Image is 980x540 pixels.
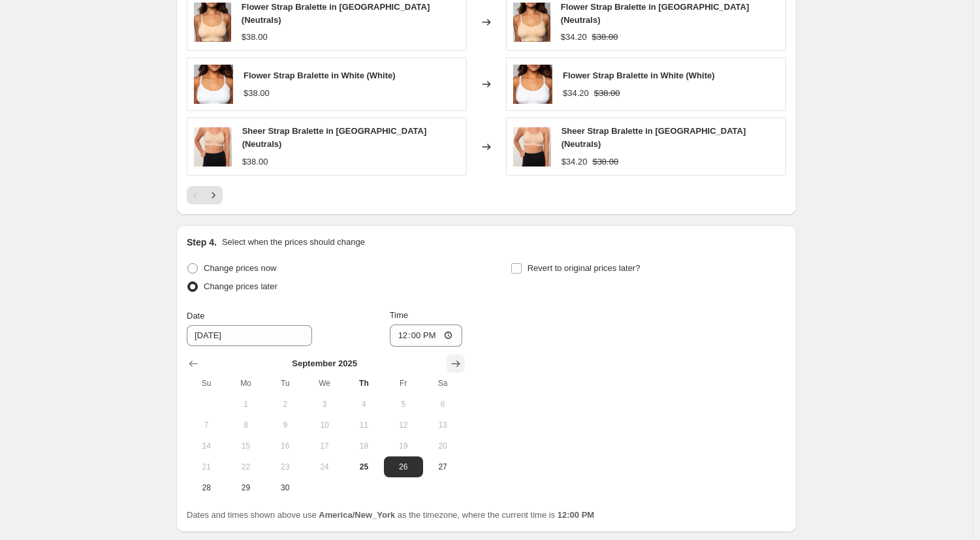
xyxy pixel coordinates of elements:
span: Flower Strap Bralette in [GEOGRAPHIC_DATA] (Neutrals) [561,2,749,25]
button: Saturday September 6 2025 [423,394,462,415]
button: Friday September 5 2025 [384,394,423,415]
img: 2_dde52086-d284-4a63-9956-167f6489210d_80x.png [513,65,552,104]
span: 26 [389,462,418,472]
span: 8 [231,420,260,430]
button: Monday September 22 2025 [226,456,265,477]
button: Sunday September 28 2025 [187,477,226,498]
input: 12:00 [390,325,463,347]
button: Friday September 12 2025 [384,415,423,436]
span: Change prices now [204,263,276,273]
span: 27 [428,462,457,472]
button: Today Thursday September 25 2025 [344,456,383,477]
span: Flower Strap Bralette in White (White) [563,71,715,80]
span: 11 [349,420,378,430]
button: Sunday September 7 2025 [187,415,226,436]
span: 10 [310,420,339,430]
button: Thursday September 18 2025 [344,436,383,456]
span: 28 [192,483,221,493]
th: Saturday [423,373,462,394]
span: Tu [271,378,300,389]
button: Wednesday September 24 2025 [305,456,344,477]
span: 5 [389,399,418,409]
span: Flower Strap Bralette in White (White) [244,71,396,80]
span: 6 [428,399,457,409]
button: Monday September 29 2025 [226,477,265,498]
input: 9/25/2025 [187,325,312,346]
th: Wednesday [305,373,344,394]
button: Monday September 1 2025 [226,394,265,415]
span: 13 [428,420,457,430]
button: Thursday September 4 2025 [344,394,383,415]
span: We [310,378,339,389]
th: Friday [384,373,423,394]
span: Dates and times shown above use as the timezone, where the current time is [187,510,594,520]
span: 30 [271,483,300,493]
span: Sa [428,378,457,389]
span: Fr [389,378,418,389]
button: Friday September 19 2025 [384,436,423,456]
span: 4 [349,399,378,409]
button: Next [204,186,223,204]
button: Friday September 26 2025 [384,456,423,477]
div: $38.00 [242,155,268,168]
span: 21 [192,462,221,472]
span: Sheer Strap Bralette in [GEOGRAPHIC_DATA] (Neutrals) [242,126,427,149]
button: Thursday September 11 2025 [344,415,383,436]
span: Date [187,311,204,321]
span: 3 [310,399,339,409]
span: 29 [231,483,260,493]
button: Wednesday September 3 2025 [305,394,344,415]
img: 2_dde52086-d284-4a63-9956-167f6489210d_80x.png [194,65,233,104]
button: Wednesday September 17 2025 [305,436,344,456]
span: 9 [271,420,300,430]
span: 19 [389,441,418,451]
span: Flower Strap Bralette in [GEOGRAPHIC_DATA] (Neutrals) [242,2,430,25]
th: Sunday [187,373,226,394]
span: Revert to original prices later? [528,263,640,273]
span: 16 [271,441,300,451]
span: 23 [271,462,300,472]
button: Saturday September 13 2025 [423,415,462,436]
th: Thursday [344,373,383,394]
div: $38.00 [242,31,268,44]
div: $38.00 [244,87,270,100]
p: Select when the prices should change [222,236,365,249]
span: 1 [231,399,260,409]
span: Mo [231,378,260,389]
span: Th [349,378,378,389]
div: $34.20 [561,155,588,168]
div: $34.20 [563,87,589,100]
span: Su [192,378,221,389]
span: 25 [349,462,378,472]
nav: Pagination [187,186,223,204]
span: Sheer Strap Bralette in [GEOGRAPHIC_DATA] (Neutrals) [561,126,746,149]
button: Show next month, October 2025 [447,355,465,373]
img: sheer-strap-bralette-nude-4copy_80x.png [513,127,551,167]
th: Tuesday [266,373,305,394]
span: 17 [310,441,339,451]
strike: $38.00 [592,31,618,44]
button: Sunday September 14 2025 [187,436,226,456]
button: Show previous month, August 2025 [184,355,202,373]
span: 2 [271,399,300,409]
span: 12 [389,420,418,430]
button: Tuesday September 30 2025 [266,477,305,498]
b: 12:00 PM [558,510,594,520]
button: Tuesday September 16 2025 [266,436,305,456]
strike: $38.00 [594,87,620,100]
span: 7 [192,420,221,430]
button: Sunday September 21 2025 [187,456,226,477]
img: 1_8692e45c-f2aa-4379-9875-f7dca4e099e9_80x.png [513,3,550,42]
th: Monday [226,373,265,394]
span: 24 [310,462,339,472]
b: America/New_York [319,510,395,520]
img: 1_8692e45c-f2aa-4379-9875-f7dca4e099e9_80x.png [194,3,231,42]
button: Saturday September 20 2025 [423,436,462,456]
button: Wednesday September 10 2025 [305,415,344,436]
span: 14 [192,441,221,451]
span: Time [390,310,408,320]
h2: Step 4. [187,236,217,249]
button: Tuesday September 9 2025 [266,415,305,436]
span: 20 [428,441,457,451]
span: Change prices later [204,281,277,291]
